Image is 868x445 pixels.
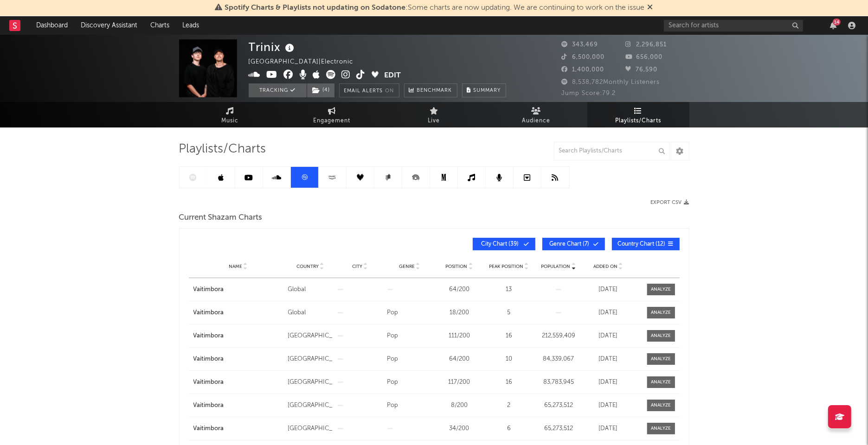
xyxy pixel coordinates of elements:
span: Music [221,115,238,127]
div: 84,339,067 [536,355,581,364]
div: 10 [487,355,532,364]
div: 14 [833,19,841,25]
a: Leads [176,16,206,35]
button: Email AlertsOn [339,83,399,97]
div: 6 [487,424,532,433]
div: Global [288,308,333,318]
button: Edit [385,70,401,82]
span: 1,400,000 [562,67,604,73]
span: Benchmark [417,85,452,96]
span: City [352,264,362,269]
div: [DATE] [586,378,631,387]
a: Vaitimbora [193,285,283,294]
div: 2 [487,401,532,410]
a: Vaitimbora [193,424,283,433]
div: 65,273,512 [536,424,581,433]
div: 64 / 200 [437,355,482,364]
span: Peak Position [489,264,523,269]
div: [DATE] [586,355,631,364]
a: Benchmark [404,83,457,97]
span: Added On [593,264,617,269]
span: 2,296,851 [625,42,667,48]
a: Live [383,102,485,127]
button: (4) [307,83,334,97]
div: 111 / 200 [437,331,482,341]
span: Playlists/Charts [615,115,661,127]
div: [GEOGRAPHIC_DATA] [288,355,333,364]
span: Spotify Charts & Playlists not updating on Sodatone [225,4,406,12]
div: [GEOGRAPHIC_DATA] [288,401,333,410]
div: 18 / 200 [437,308,482,318]
div: 8 / 200 [437,401,482,410]
span: Playlists/Charts [179,144,266,155]
span: Country [296,264,319,269]
span: Genre Chart ( 7 ) [548,242,591,247]
span: : Some charts are now updating. We are continuing to work on the issue [225,4,645,12]
a: Music [179,102,281,127]
span: Jump Score: 79.2 [562,90,616,96]
div: 65,273,512 [536,401,581,410]
span: Engagement [314,115,351,127]
div: Pop [387,308,432,318]
span: Audience [522,115,550,127]
span: City Chart ( 39 ) [479,242,521,247]
span: Name [229,264,242,269]
div: [DATE] [586,424,631,433]
a: Charts [144,16,176,35]
div: Pop [387,355,432,364]
div: 34 / 200 [437,424,482,433]
button: Summary [462,83,506,97]
button: Tracking [249,83,307,97]
a: Vaitimbora [193,401,283,410]
a: Engagement [281,102,383,127]
span: Genre [399,264,415,269]
div: [GEOGRAPHIC_DATA] [288,424,333,433]
div: 212,559,409 [536,331,581,341]
span: 6,500,000 [562,54,605,60]
a: Vaitimbora [193,355,283,364]
span: Summary [474,88,501,93]
span: Dismiss [648,4,653,12]
span: Live [428,115,440,127]
button: 14 [830,22,836,29]
a: Vaitimbora [193,331,283,341]
div: [GEOGRAPHIC_DATA] [288,378,333,387]
div: 117 / 200 [437,378,482,387]
button: Export CSV [651,200,689,205]
span: Country Chart ( 12 ) [618,242,666,247]
div: 13 [487,285,532,294]
em: On [386,89,394,94]
span: Current Shazam Charts [179,212,263,223]
div: [DATE] [586,331,631,341]
div: 16 [487,331,532,341]
a: Playlists/Charts [587,102,689,127]
div: 16 [487,378,532,387]
div: Trinix [249,39,297,55]
span: Position [446,264,468,269]
button: Country Chart(12) [612,238,680,250]
div: Pop [387,331,432,341]
span: 343,469 [562,42,598,48]
button: Genre Chart(7) [542,238,605,250]
div: 5 [487,308,532,318]
a: Vaitimbora [193,378,283,387]
span: 656,000 [625,54,662,60]
input: Search Playlists/Charts [554,142,670,160]
span: Population [541,264,571,269]
a: Vaitimbora [193,308,283,318]
div: [GEOGRAPHIC_DATA] | Electronic [249,57,364,68]
span: ( 4 ) [307,83,335,97]
a: Dashboard [30,16,74,35]
div: 64 / 200 [437,285,482,294]
div: 83,783,945 [536,378,581,387]
div: [GEOGRAPHIC_DATA] [288,331,333,341]
div: [DATE] [586,285,631,294]
div: Pop [387,401,432,410]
